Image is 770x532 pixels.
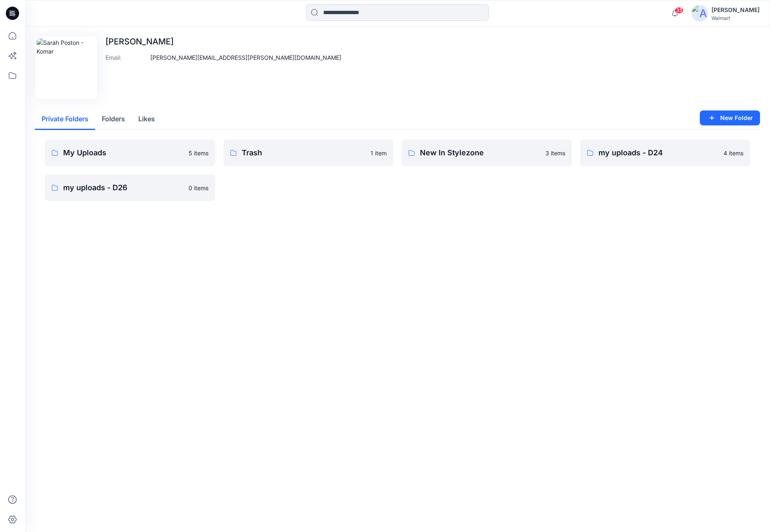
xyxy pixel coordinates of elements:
a: My Uploads5 items [45,140,215,166]
img: avatar [692,5,708,22]
p: Email : [105,53,147,62]
p: New In Stylezone [420,147,540,159]
p: 3 items [545,149,565,157]
p: [PERSON_NAME] [105,37,341,47]
button: Folders [95,109,132,130]
p: My Uploads [63,147,184,159]
p: 0 items [189,184,208,192]
a: my uploads - D260 items [45,174,215,201]
div: [PERSON_NAME] [711,5,760,15]
button: New Folder [700,110,760,125]
p: 1 item [370,149,387,157]
a: New In Stylezone3 items [402,140,572,166]
p: 5 items [189,149,208,157]
p: [PERSON_NAME][EMAIL_ADDRESS][PERSON_NAME][DOMAIN_NAME] [150,53,341,62]
span: 35 [674,7,684,14]
button: Private Folders [35,109,95,130]
p: 4 items [723,149,743,157]
p: Trash [242,147,366,159]
p: my uploads - D26 [63,182,184,194]
div: Walmart [711,15,760,21]
img: Sarah Poston - Komar [37,38,96,97]
a: Trash1 item [223,140,394,166]
a: my uploads - D244 items [580,140,750,166]
button: Likes [132,109,162,130]
p: my uploads - D24 [598,147,719,159]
